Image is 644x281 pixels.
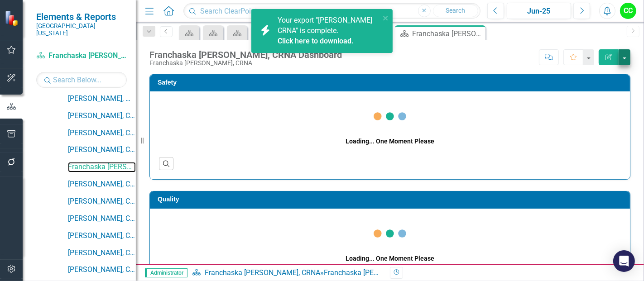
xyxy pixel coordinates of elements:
input: Search Below... [36,72,127,88]
div: Franchaska [PERSON_NAME], CRNA Dashboard [412,28,483,39]
div: Loading... One Moment Please [346,254,434,263]
a: [PERSON_NAME], CRNA [68,214,136,224]
button: Jun-25 [507,3,571,19]
a: [PERSON_NAME], MD [68,94,136,104]
div: Franchaska [PERSON_NAME], CRNA Dashboard [149,50,342,60]
img: ClearPoint Strategy [4,10,21,27]
a: [PERSON_NAME], CRNA [68,179,136,190]
a: Franchaska [PERSON_NAME], CRNA [36,51,127,61]
a: Franchaska [PERSON_NAME], CRNA [68,162,136,172]
span: Your export "[PERSON_NAME] CRNA" is complete. [278,16,378,47]
button: CC [620,3,636,19]
h3: Safety [158,79,625,86]
div: » [192,268,383,278]
input: Search ClearPoint... [183,3,481,19]
a: [PERSON_NAME], CRNA [68,111,136,121]
div: Loading... One Moment Please [346,137,434,146]
a: [PERSON_NAME], CRNA [68,145,136,155]
div: Franchaska [PERSON_NAME], CRNA [149,60,342,67]
a: Click here to download. [278,37,354,45]
div: Jun-25 [510,6,568,17]
a: [PERSON_NAME], CRNA [68,196,136,207]
a: [PERSON_NAME], CRNA [68,265,136,275]
button: Search [433,5,478,17]
div: Open Intercom Messenger [613,250,635,272]
h3: Quality [158,196,625,203]
a: [PERSON_NAME], CRNA [68,128,136,138]
div: Franchaska [PERSON_NAME], CRNA Dashboard [324,268,476,277]
a: [PERSON_NAME], CRNA [68,248,136,258]
a: Franchaska [PERSON_NAME], CRNA [205,268,320,277]
span: Elements & Reports [36,11,127,22]
button: close [383,13,389,23]
span: Administrator [145,268,187,277]
span: Search [446,7,465,14]
small: [GEOGRAPHIC_DATA][US_STATE] [36,22,127,37]
a: [PERSON_NAME], CRNA [68,231,136,241]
